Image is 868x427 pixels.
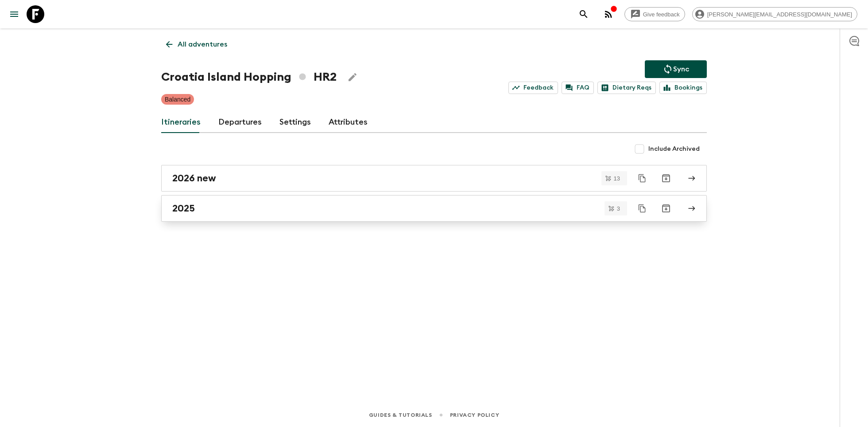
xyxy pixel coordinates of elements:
a: Bookings [659,82,707,94]
button: menu [5,5,23,23]
span: [PERSON_NAME][EMAIL_ADDRESS][DOMAIN_NAME] [702,11,857,18]
span: 3 [612,206,625,212]
p: All adventures [178,39,227,50]
a: Attributes [329,112,368,133]
button: Edit Adventure Title [344,68,361,86]
button: Duplicate [634,200,650,216]
span: Give feedback [638,11,685,18]
a: Give feedback [624,7,685,21]
a: Departures [218,112,262,133]
a: Feedback [508,82,558,94]
a: Privacy Policy [450,410,499,420]
button: Archive [657,200,675,217]
a: Dietary Reqs [597,82,656,94]
div: [PERSON_NAME][EMAIL_ADDRESS][DOMAIN_NAME] [692,7,857,21]
button: Archive [657,169,675,187]
h2: 2026 new [172,172,216,184]
a: 2026 new [161,165,707,192]
a: All adventures [161,35,232,53]
p: Sync [673,64,689,74]
button: search adventures [575,5,593,23]
a: Guides & Tutorials [369,410,432,420]
button: Sync adventure departures to the booking engine [645,60,707,78]
button: Duplicate [634,170,650,186]
a: 2025 [161,195,707,222]
a: Settings [279,112,311,133]
h1: Croatia Island Hopping HR2 [161,68,337,86]
p: Balanced [165,95,190,104]
h2: 2025 [172,203,195,214]
span: 13 [608,176,625,181]
a: Itineraries [161,112,201,133]
span: Include Archived [648,145,700,153]
a: FAQ [562,82,594,94]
